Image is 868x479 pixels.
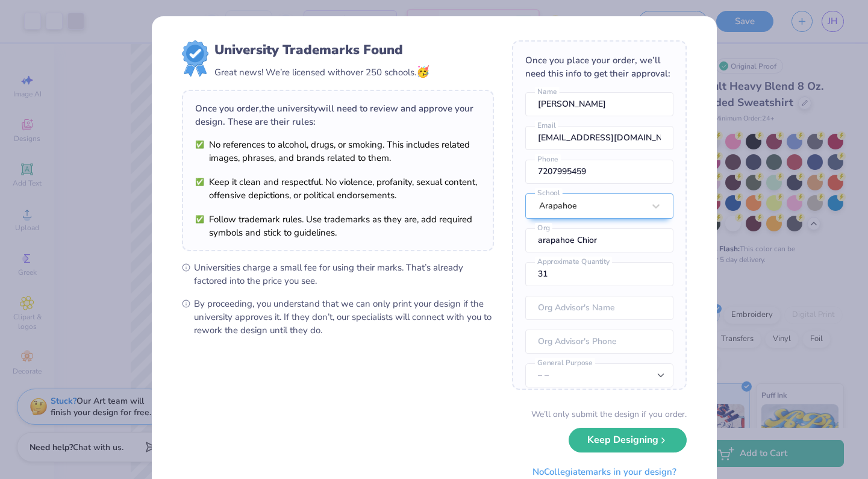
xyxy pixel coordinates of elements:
[525,330,673,354] input: Org Advisor's Phone
[214,64,429,80] div: Great news! We’re licensed with over 250 schools.
[195,175,481,202] li: Keep it clean and respectful. No violence, profanity, sexual content, offensive depictions, or po...
[214,40,429,60] div: University Trademarks Found
[416,64,429,79] span: 🥳
[195,138,481,164] li: No references to alcohol, drugs, or smoking. This includes related images, phrases, and brands re...
[531,408,687,421] div: We’ll only submit the design if you order.
[525,160,673,184] input: Phone
[525,92,673,116] input: Name
[194,261,494,287] span: Universities charge a small fee for using their marks. That’s already factored into the price you...
[195,213,481,239] li: Follow trademark rules. Use trademarks as they are, add required symbols and stick to guidelines.
[525,296,673,320] input: Org Advisor's Name
[195,102,481,128] div: Once you order, the university will need to review and approve your design. These are their rules:
[525,228,673,252] input: Org
[569,428,687,452] button: Keep Designing
[525,126,673,150] input: Email
[182,40,208,77] img: license-marks-badge.png
[525,54,673,80] div: Once you place your order, we’ll need this info to get their approval:
[194,297,494,337] span: By proceeding, you understand that we can only print your design if the university approves it. I...
[525,262,673,286] input: Approximate Quantity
